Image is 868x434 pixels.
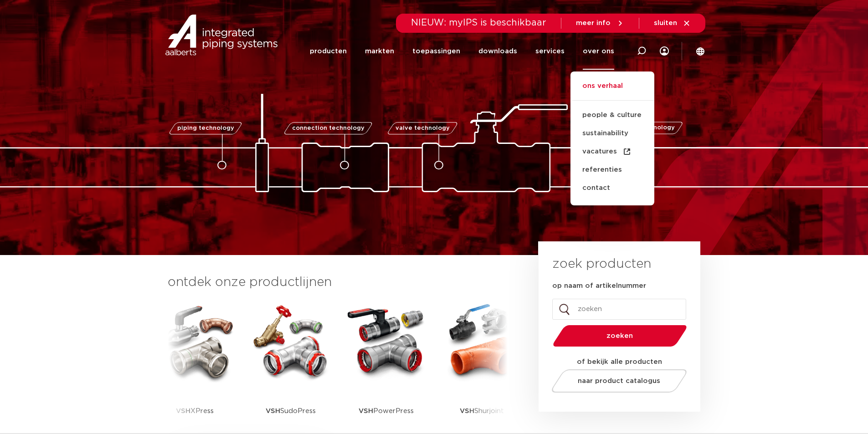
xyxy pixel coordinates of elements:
[552,255,651,273] h3: zoek producten
[576,19,624,27] a: meer info
[292,125,364,131] span: connection technology
[177,125,234,131] span: piping technology
[549,324,690,347] button: zoeken
[576,332,663,339] span: zoeken
[460,408,474,414] strong: VSH
[608,125,675,131] span: fastening technology
[310,33,347,70] a: producten
[654,20,677,26] span: sluiten
[176,408,190,414] strong: VSH
[583,33,614,70] a: over ons
[552,299,686,320] input: zoeken
[570,161,654,179] a: referenties
[576,20,611,26] span: meer info
[570,106,654,124] a: people & culture
[411,18,546,27] span: NIEUW: myIPS is beschikbaar
[359,408,373,414] strong: VSH
[412,33,460,70] a: toepassingen
[535,33,565,70] a: services
[570,143,654,161] a: vacatures
[660,33,669,70] div: my IPS
[478,33,517,70] a: downloads
[570,81,654,101] a: ons verhaal
[577,358,662,365] strong: of bekijk alle producten
[310,33,614,70] nav: Menu
[570,179,654,197] a: contact
[168,273,508,291] h3: ontdek onze productlijnen
[654,19,691,27] a: sluiten
[365,33,394,70] a: markten
[552,281,646,291] label: op naam of artikelnummer
[578,378,660,384] span: naar product catalogus
[395,125,450,131] span: valve technology
[570,124,654,143] a: sustainability
[266,408,280,414] strong: VSH
[549,369,689,393] a: naar product catalogus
